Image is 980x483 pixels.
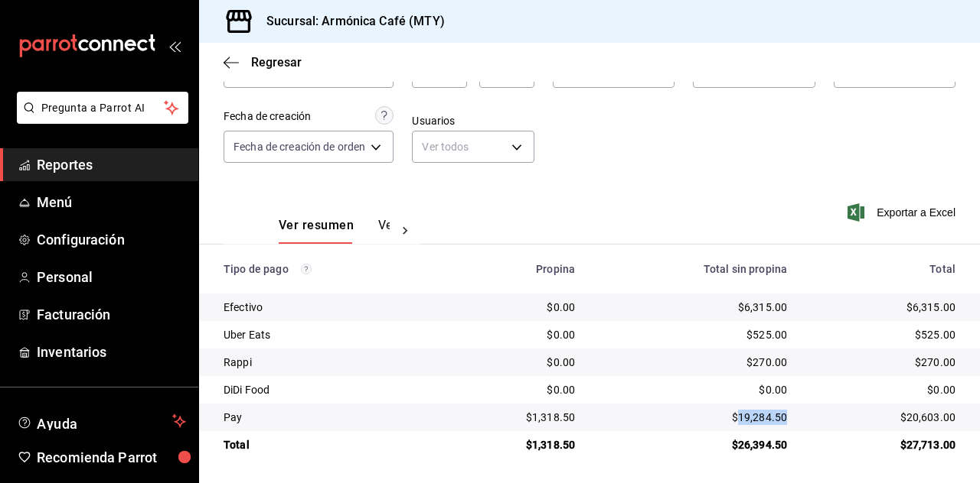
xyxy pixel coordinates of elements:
[224,382,431,397] div: DiDi Food
[224,300,431,315] div: Efectivo
[599,327,787,342] div: $525.00
[851,203,955,222] button: Exportar a Excel
[279,218,354,244] button: Ver resumen
[224,410,431,425] div: Pay
[37,267,186,287] span: Personal
[456,355,576,370] div: $0.00
[812,355,955,370] div: $270.00
[224,109,311,125] div: Fecha de creación
[37,412,166,430] span: Ayuda
[456,410,576,425] div: $1,318.50
[599,410,787,425] div: $19,284.50
[37,192,186,212] span: Menú
[224,355,431,370] div: Rappi
[224,437,431,452] div: Total
[456,300,576,315] div: $0.00
[812,327,955,342] div: $525.00
[17,92,188,124] button: Pregunta a Parrot AI
[37,229,186,250] span: Configuración
[37,447,186,468] span: Recomienda Parrot
[812,382,955,397] div: $0.00
[456,437,576,452] div: $1,318.50
[812,263,955,275] div: Total
[812,300,955,315] div: $6,315.00
[279,218,390,244] div: navigation tabs
[412,115,534,126] label: Usuarios
[37,304,186,325] span: Facturación
[168,40,181,52] button: open_drawer_menu
[456,327,576,342] div: $0.00
[301,264,312,274] svg: Los pagos realizados con Pay y otras terminales son montos brutos.
[456,263,576,275] div: Propina
[412,131,534,163] div: Ver todos
[251,55,302,70] span: Regresar
[599,437,787,452] div: $26,394.50
[599,300,787,315] div: $6,315.00
[234,139,365,154] span: Fecha de creación de orden
[599,355,787,370] div: $270.00
[224,55,302,70] button: Regresar
[224,263,431,275] div: Tipo de pago
[37,342,186,362] span: Inventarios
[812,410,955,425] div: $20,603.00
[812,437,955,452] div: $27,713.00
[224,327,431,342] div: Uber Eats
[378,218,436,244] button: Ver pagos
[254,12,445,31] h3: Sucursal: Armónica Café (MTY)
[456,382,576,397] div: $0.00
[37,154,186,175] span: Reportes
[599,263,787,275] div: Total sin propina
[11,111,188,127] a: Pregunta a Parrot AI
[41,100,165,116] span: Pregunta a Parrot AI
[599,382,787,397] div: $0.00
